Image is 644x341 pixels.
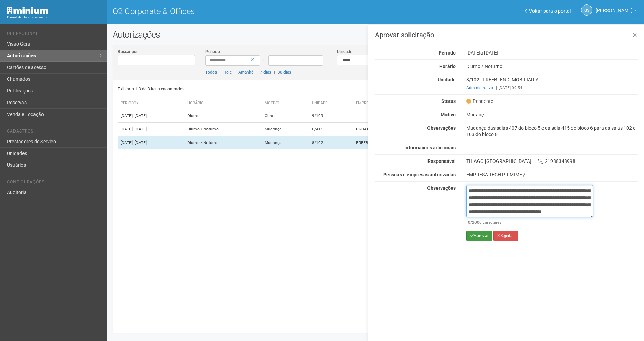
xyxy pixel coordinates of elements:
td: Diurno / Noturno [184,136,262,149]
h1: O2 Corporate & Offices [113,7,371,16]
span: Gabriela Souza [596,1,633,13]
button: Aprovar [466,231,492,241]
img: Minium [7,7,48,14]
strong: Status [441,98,456,104]
span: | [234,70,236,75]
div: Mudança das salas 407 do bloco 5 e da sala 415 do bloco 6 para as salas 102 e 103 do bloco 8 [461,125,644,137]
a: Amanhã [238,70,253,75]
span: | [496,85,497,90]
div: /2000 caracteres [468,219,591,225]
span: 0 [468,220,470,225]
strong: Horário [439,64,456,69]
td: Obra [262,109,309,123]
span: | [274,70,275,75]
span: | [220,70,221,75]
div: THIAGO [GEOGRAPHIC_DATA] 21988348998 [461,158,644,164]
th: Unidade [309,98,353,109]
td: 9/109 [309,109,353,123]
span: - [DATE] [133,140,147,145]
td: [DATE] [118,123,184,136]
div: [DATE] [461,50,644,56]
strong: Pessoas e empresas autorizadas [383,172,456,177]
strong: Observações [427,185,456,191]
td: PROATIVA CAPITAL [353,123,461,136]
div: 8/102 - FREEBLEND IMOBILIARIA [461,77,644,91]
span: | [256,70,257,75]
label: Período [205,49,220,55]
td: Mudança [262,136,309,149]
div: Painel do Administrador [7,14,102,20]
li: Cadastros [7,129,102,136]
a: Administrativo [466,85,493,90]
td: Diurno / Noturno [184,123,262,136]
a: Voltar para o portal [525,8,571,14]
span: a [263,57,266,62]
strong: Período [439,50,456,56]
a: GS [581,4,592,16]
td: [DATE] [118,136,184,149]
span: a [DATE] [480,50,498,56]
div: Mudança [461,111,644,118]
span: - [DATE] [133,113,147,118]
strong: Responsável [427,158,456,164]
strong: Informações adicionais [404,145,456,150]
a: Hoje [223,70,232,75]
a: 7 dias [260,70,271,75]
td: [DATE] [118,109,184,123]
span: - [DATE] [133,127,147,131]
button: Rejeitar [493,231,518,241]
span: Pendente [466,98,493,104]
li: Configurações [7,179,102,187]
a: 30 dias [278,70,291,75]
strong: Motivo [441,112,456,117]
div: Diurno / Noturno [461,63,644,69]
td: Mudança [262,123,309,136]
th: Motivo [262,98,309,109]
td: 6/415 [309,123,353,136]
div: [DATE] 09:54 [466,85,638,91]
strong: Observações [427,125,456,131]
h2: Autorizações [113,29,639,40]
td: FREEBLEND IMOBILIARIA [353,136,461,149]
div: EMPRESA TECH PRIMIME / [466,172,638,178]
li: Operacional [7,31,102,38]
strong: Unidade [438,77,456,82]
div: Exibindo 1-3 de 3 itens encontrados [118,84,374,94]
td: Diurno [184,109,262,123]
a: Fechar [628,28,642,43]
th: Horário [184,98,262,109]
th: Período [118,98,184,109]
h3: Aprovar solicitação [375,31,638,38]
td: 8/102 [309,136,353,149]
label: Buscar por [118,49,138,55]
a: Todos [205,70,217,75]
a: [PERSON_NAME] [596,9,637,14]
th: Empresa [353,98,461,109]
label: Unidade [337,49,352,55]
